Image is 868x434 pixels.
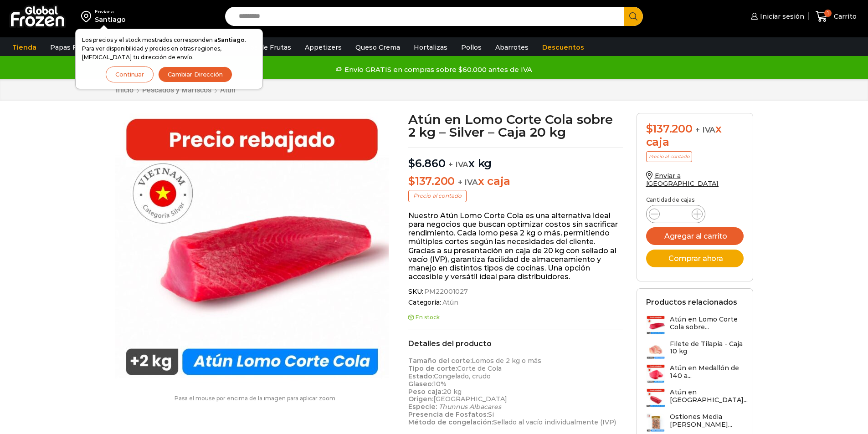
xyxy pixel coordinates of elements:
h1: Atún en Lomo Corte Cola sobre 2 kg – Silver – Caja 20 kg [408,113,623,138]
a: Atún en [GEOGRAPHIC_DATA]... [646,388,748,408]
span: + IVA [695,125,715,134]
span: $ [646,122,653,135]
span: PM22001027 [423,288,468,296]
a: 1 Carrito [813,6,859,27]
span: 1 [824,10,832,17]
a: Hortalizas [409,39,452,56]
bdi: 137.200 [408,174,455,188]
a: Atún [441,299,458,306]
p: x caja [408,175,623,188]
input: Product quantity [667,208,684,220]
div: x caja [646,123,744,149]
h3: Atún en Lomo Corte Cola sobre... [670,316,744,331]
strong: Método de congelación: [408,418,493,426]
strong: Estado: [408,372,434,380]
a: Atún en Medallón de 140 a... [646,364,744,384]
a: Pescados y Mariscos [142,86,212,94]
strong: Presencia de Fosfatos: [408,410,488,419]
nav: Breadcrumb [115,86,236,94]
p: x kg [408,148,623,170]
button: Search button [624,7,643,26]
p: Cantidad de cajas [646,197,744,203]
p: Lomos de 2 kg o más Corte de Cola Congelado, crudo 10% 20 kg [GEOGRAPHIC_DATA] Si Sellado al vací... [408,357,623,426]
a: Queso Crema [351,39,405,56]
a: Tienda [8,39,41,56]
strong: Santiago [217,36,245,43]
strong: Peso caja: [408,388,443,396]
p: Pasa el mouse por encima de la imagen para aplicar zoom [115,395,395,402]
p: En stock [408,314,623,321]
p: Nuestro Atún Lomo Corte Cola es una alternativa ideal para negocios que buscan optimizar costos s... [408,211,623,281]
span: Iniciar sesión [758,12,804,21]
a: Papas Fritas [46,39,96,56]
span: Categoría: [408,299,623,306]
strong: Glaseo: [408,380,433,388]
button: Cambiar Dirección [158,66,232,82]
a: Enviar a [GEOGRAPHIC_DATA] [646,172,719,188]
h2: Productos relacionados [646,298,737,306]
a: Atún en Lomo Corte Cola sobre... [646,316,744,335]
a: Abarrotes [491,39,533,56]
a: Atún [220,86,236,94]
h3: Atún en [GEOGRAPHIC_DATA]... [670,388,748,404]
a: Pulpa de Frutas [234,39,296,56]
a: Iniciar sesión [749,7,804,26]
span: $ [408,157,415,170]
strong: Tamaño del corte: [408,357,472,365]
button: Continuar [106,66,154,82]
a: Ostiones Media [PERSON_NAME]... [646,413,744,433]
h2: Detalles del producto [408,339,623,348]
a: Pollos [457,39,486,56]
p: Precio al contado [408,190,467,202]
bdi: 137.200 [646,122,693,135]
span: + IVA [458,178,478,187]
span: SKU: [408,288,623,296]
button: Comprar ahora [646,250,744,267]
h3: Filete de Tilapia - Caja 10 kg [670,340,744,356]
img: atun cola silver [115,113,389,386]
div: Enviar a [95,9,126,15]
em: Thunnus Albacares [439,403,501,411]
strong: Tipo de corte: [408,364,457,373]
a: Inicio [115,86,134,94]
p: Los precios y el stock mostrados corresponden a . Para ver disponibilidad y precios en otras regi... [82,36,256,62]
img: address-field-icon.svg [81,9,95,24]
strong: Origen: [408,395,433,403]
span: Carrito [832,12,857,21]
a: Descuentos [538,39,589,56]
h3: Ostiones Media [PERSON_NAME]... [670,413,744,429]
button: Agregar al carrito [646,227,744,245]
a: Filete de Tilapia - Caja 10 kg [646,340,744,360]
strong: Especie: [408,403,437,411]
p: Precio al contado [646,151,692,162]
a: Appetizers [300,39,346,56]
span: $ [408,174,415,188]
h3: Atún en Medallón de 140 a... [670,364,744,380]
bdi: 6.860 [408,157,446,170]
span: + IVA [448,160,468,169]
div: Santiago [95,15,126,24]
